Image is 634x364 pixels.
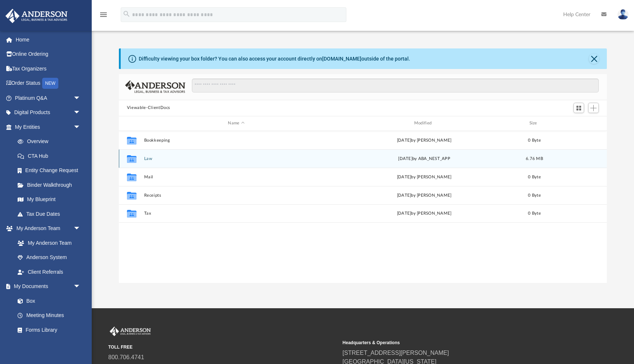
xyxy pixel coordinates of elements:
a: Online Ordering [5,47,92,62]
div: Modified [332,120,517,127]
div: Difficulty viewing your box folder? You can also access your account directly on outside of the p... [139,55,410,63]
a: menu [99,14,108,19]
button: Add [588,103,599,113]
span: 0 Byte [528,175,541,179]
img: Anderson Advisors Platinum Portal [3,9,70,23]
a: Meeting Minutes [10,308,88,323]
span: arrow_drop_down [73,105,88,120]
a: My Documentsarrow_drop_down [5,279,88,294]
a: Entity Change Request [10,163,92,178]
div: grid [119,131,607,283]
img: User Pic [617,9,628,20]
a: Order StatusNEW [5,76,92,91]
div: id [122,120,141,127]
div: Name [143,120,328,127]
a: My Anderson Team [10,236,84,250]
div: [DATE] by [PERSON_NAME] [332,174,516,180]
a: Box [10,294,84,308]
div: NEW [42,78,58,89]
span: arrow_drop_down [73,279,88,294]
a: Digital Productsarrow_drop_down [5,105,92,120]
a: 800.706.4741 [108,354,144,360]
button: Mail [144,175,328,179]
div: id [552,120,604,127]
span: 0 Byte [528,193,541,197]
a: Anderson System [10,250,88,265]
a: [DOMAIN_NAME] [322,56,361,62]
span: 0 Byte [528,138,541,142]
span: arrow_drop_down [73,91,88,106]
div: Size [520,120,549,127]
span: 6.76 MB [526,156,543,160]
span: arrow_drop_down [73,120,88,135]
a: Tax Due Dates [10,207,92,221]
a: CTA Hub [10,149,92,163]
div: [DATE] by [PERSON_NAME] [332,137,516,143]
a: Forms Library [10,323,84,337]
div: [DATE] by [PERSON_NAME] [332,192,516,199]
span: arrow_drop_down [73,221,88,236]
div: [DATE] by [PERSON_NAME] [332,210,516,217]
input: Search files and folders [192,79,599,92]
button: Viewable-ClientDocs [127,105,170,111]
i: menu [99,10,108,19]
small: TOLL FREE [108,344,338,350]
a: My Entitiesarrow_drop_down [5,120,92,134]
button: Switch to Grid View [573,103,584,113]
button: Law [144,156,328,161]
a: Binder Walkthrough [10,178,92,192]
a: Home [5,32,92,47]
a: My Blueprint [10,192,88,207]
a: My Anderson Teamarrow_drop_down [5,221,88,236]
span: 0 Byte [528,211,541,215]
a: Platinum Q&Aarrow_drop_down [5,91,92,105]
a: [STREET_ADDRESS][PERSON_NAME] [343,350,449,356]
button: Bookkeeping [144,138,328,143]
div: [DATE] by ABA_NEST_APP [332,155,516,162]
img: Anderson Advisors Platinum Portal [108,327,152,336]
small: Headquarters & Operations [343,339,572,346]
a: Client Referrals [10,265,88,279]
a: Notarize [10,337,88,352]
button: Tax [144,211,328,216]
i: search [123,10,131,18]
a: Overview [10,134,92,149]
a: Tax Organizers [5,61,92,76]
button: Close [589,54,599,64]
button: Receipts [144,193,328,198]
